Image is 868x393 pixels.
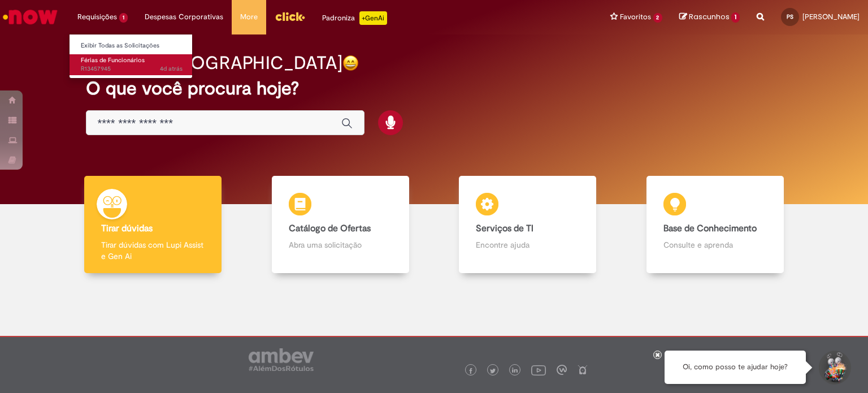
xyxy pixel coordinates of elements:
[247,176,435,274] a: Catálogo de Ofertas Abra uma solicitação
[1,6,59,28] img: ServiceNow
[342,55,359,71] img: happy-face.png
[77,11,117,23] span: Requisições
[101,239,205,262] p: Tirar dúvidas com Lupi Assist e Gen Ai
[249,348,314,371] img: logo_footer_ambev_rotulo_gray.png
[490,368,496,374] img: logo_footer_twitter.png
[289,223,371,234] b: Catálogo de Ofertas
[679,12,740,23] a: Rascunhos
[70,40,194,52] a: Exibir Todas as Solicitações
[476,239,579,251] p: Encontre ajuda
[275,8,305,25] img: click_logo_yellow_360x200.png
[731,12,740,23] span: 1
[86,79,783,98] h2: O que você procura hoje?
[620,11,651,23] span: Favoritos
[665,351,806,384] div: Oi, como posso te ajudar hoje?
[101,223,153,234] b: Tirar dúvidas
[468,368,474,374] img: logo_footer_facebook.png
[81,56,145,64] span: Férias de Funcionários
[145,11,223,23] span: Despesas Corporativas
[663,223,757,234] b: Base de Conhecimento
[359,11,387,25] p: +GenAi
[787,13,793,20] span: PS
[70,54,194,75] a: Aberto R13457945 : Férias de Funcionários
[59,176,247,274] a: Tirar dúvidas Tirar dúvidas com Lupi Assist e Gen Ai
[322,11,387,25] div: Padroniza
[119,13,128,23] span: 1
[578,365,588,375] img: logo_footer_naosei.png
[240,11,258,23] span: More
[653,13,663,23] span: 2
[69,34,193,79] ul: Requisições
[81,64,183,74] span: R13457945
[689,11,730,22] span: Rascunhos
[434,176,622,274] a: Serviços de TI Encontre ajuda
[512,368,518,374] img: logo_footer_linkedin.png
[160,64,183,73] span: 4d atrás
[86,53,342,73] h2: Bom dia, [GEOGRAPHIC_DATA]
[622,176,809,274] a: Base de Conhecimento Consulte e aprenda
[476,223,533,234] b: Serviços de TI
[160,64,183,73] time: 28/08/2025 13:43:07
[802,12,860,21] span: [PERSON_NAME]
[531,362,546,377] img: logo_footer_youtube.png
[289,239,392,251] p: Abra uma solicitação
[557,365,567,375] img: logo_footer_workplace.png
[663,239,767,251] p: Consulte e aprenda
[817,351,851,385] button: Iniciar Conversa de Suporte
